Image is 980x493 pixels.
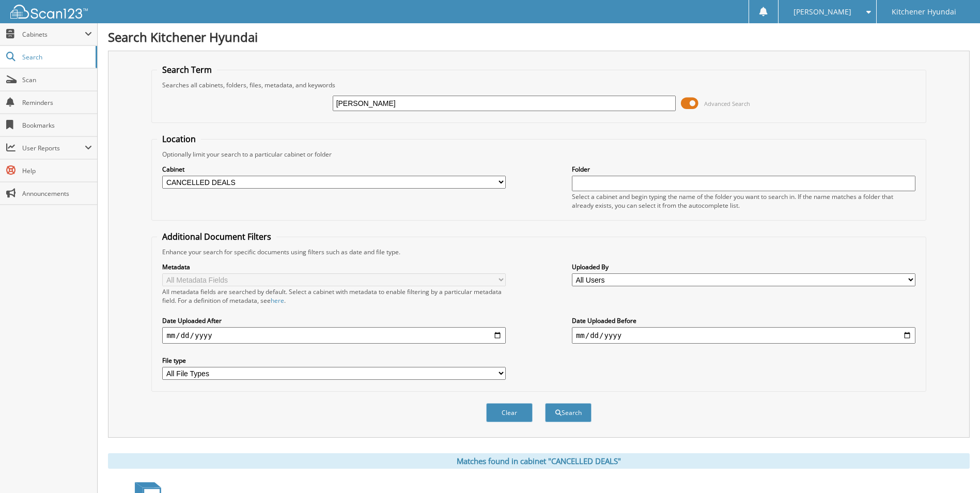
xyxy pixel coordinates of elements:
span: User Reports [22,144,85,152]
label: Metadata [162,263,506,271]
div: Select a cabinet and begin typing the name of the folder you want to search in. If the name match... [572,192,915,210]
span: Kitchener Hyundai [892,9,956,15]
span: Scan [22,75,92,84]
legend: Additional Document Filters [157,231,276,242]
img: scan123-logo-white.svg [10,5,88,19]
h1: Search Kitchener Hyundai [108,28,970,45]
legend: Search Term [157,64,217,75]
input: start [162,327,506,344]
span: Announcements [22,189,92,198]
input: end [572,327,915,344]
div: Matches found in cabinet "CANCELLED DEALS" [108,453,970,469]
label: Date Uploaded Before [572,316,915,325]
div: Enhance your search for specific documents using filters such as date and file type. [157,248,920,256]
legend: Location [157,133,201,145]
span: Help [22,166,92,175]
label: Date Uploaded After [162,316,506,325]
span: Cabinets [22,30,85,39]
a: here [271,296,284,305]
label: File type [162,356,506,365]
span: Bookmarks [22,121,92,130]
button: Search [545,403,592,422]
div: All metadata fields are searched by default. Select a cabinet with metadata to enable filtering b... [162,287,506,305]
span: [PERSON_NAME] [794,9,851,15]
button: Clear [486,403,533,422]
span: Advanced Search [704,100,750,107]
div: Searches all cabinets, folders, files, metadata, and keywords [157,81,920,89]
span: Search [22,53,90,61]
div: Optionally limit your search to a particular cabinet or folder [157,150,920,159]
span: Reminders [22,98,92,107]
label: Uploaded By [572,263,915,271]
label: Cabinet [162,165,506,174]
label: Folder [572,165,915,174]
